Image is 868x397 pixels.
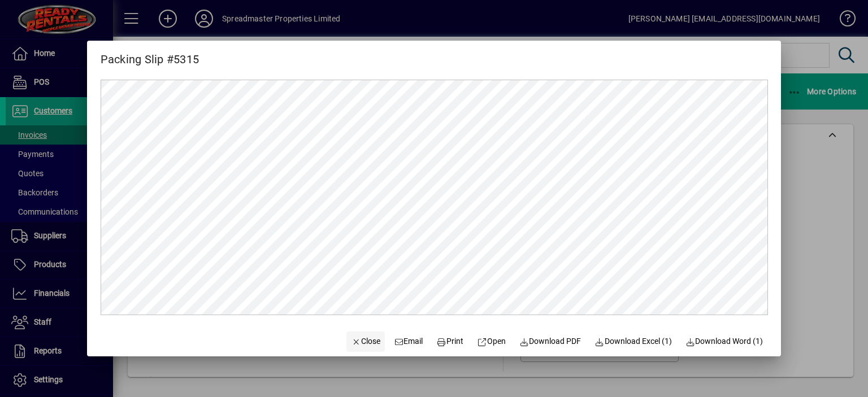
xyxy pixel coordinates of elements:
[389,331,428,352] button: Email
[432,331,468,352] button: Print
[346,331,385,352] button: Close
[437,335,464,347] span: Print
[515,331,586,352] a: Download PDF
[477,335,506,347] span: Open
[87,41,213,68] h2: Packing Slip #5315
[394,335,423,347] span: Email
[472,331,510,352] a: Open
[594,335,672,347] span: Download Excel (1)
[590,331,676,352] button: Download Excel (1)
[519,335,581,347] span: Download PDF
[681,331,768,352] button: Download Word (1)
[685,335,763,347] span: Download Word (1)
[351,335,380,347] span: Close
